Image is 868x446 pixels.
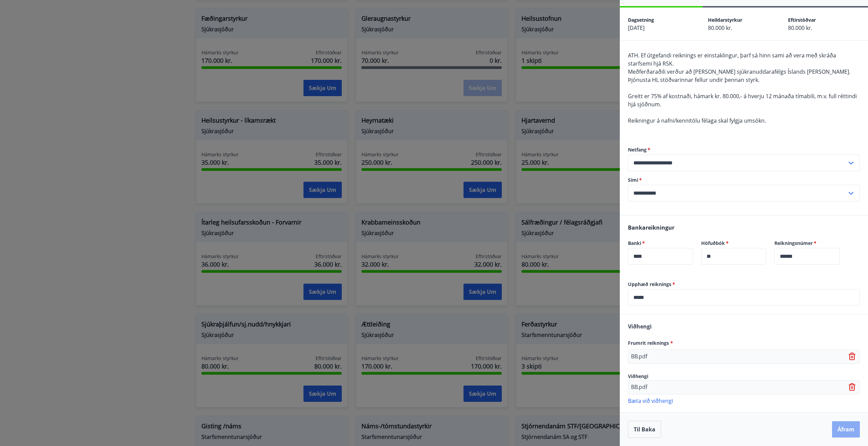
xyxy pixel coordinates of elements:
[628,323,652,330] span: Viðhengi
[628,68,850,75] span: Meðferðaraðili verður að [PERSON_NAME] sjúkranuddarafélgs Íslands [PERSON_NAME].
[628,146,860,153] label: Netfang
[774,240,840,247] label: Reikningsnúmer
[631,383,647,391] p: BB.pdf
[628,397,860,404] p: Bæta við viðhengi
[708,17,742,23] span: Heildarstyrkur
[628,340,673,346] span: Frumrit reiknings
[832,421,860,438] button: Áfram
[708,24,732,32] span: 80.000 kr.
[788,17,816,23] span: Eftirstöðvar
[628,76,759,84] span: Þjónusta HL stöðvarinnar fellur undir þennan styrk.
[628,117,766,124] span: Reikningur á nafni/kennitölu félaga skal fylgja umsókn.
[631,353,647,361] p: BB.pdf
[628,17,654,23] span: Dagsetning
[628,24,645,32] span: [DATE]
[701,240,766,247] label: Höfuðbók
[628,224,674,231] span: Bankareikningur
[628,240,693,247] label: Banki
[628,281,860,288] label: Upphæð reiknings
[788,24,812,32] span: 80.000 kr.
[628,289,860,306] div: Upphæð reiknings
[628,52,836,67] span: ATH. Ef útgefandi reiknings er einstaklingur, þarf sá hinn sami að vera með skráða starfsemi hjá ...
[628,177,860,183] label: Sími
[628,92,857,108] span: Greitt er 75% af kostnaði, hámark kr. 80.000,- á hverju 12 mánaða tímabili, m.v. full réttindi hj...
[628,373,648,379] span: Viðhengi
[628,421,661,438] button: Til baka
